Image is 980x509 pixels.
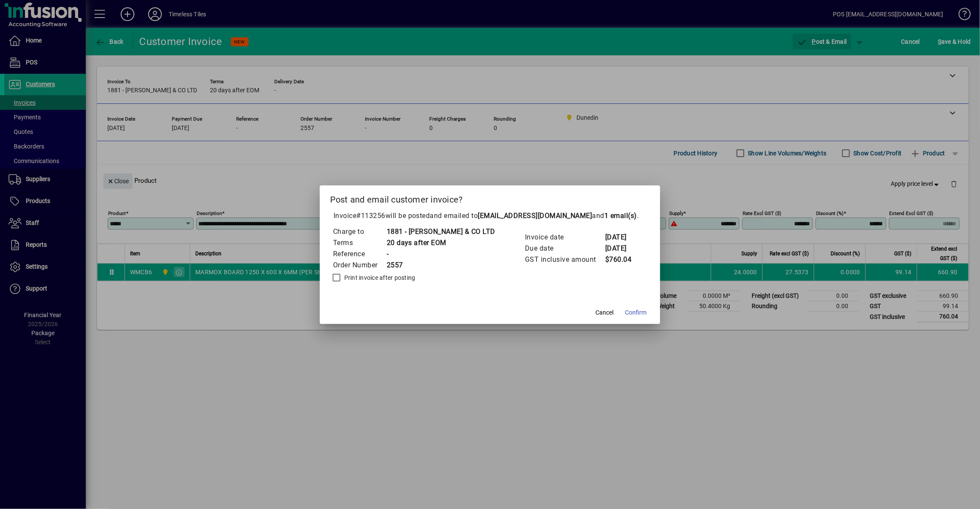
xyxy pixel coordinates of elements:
[625,308,646,317] span: Confirm
[525,254,605,265] td: GST inclusive amount
[333,226,386,237] td: Charge to
[333,237,386,248] td: Terms
[430,212,637,220] span: and emailed to
[525,232,605,243] td: Invoice date
[356,212,385,220] span: #113256
[595,308,613,317] span: Cancel
[604,212,637,220] b: 1 email(s)
[622,305,650,321] button: Confirm
[330,211,650,221] p: Invoice will be posted .
[386,260,496,271] td: 2557
[320,185,661,210] h2: Post and email customer invoice?
[386,226,496,237] td: 1881 - [PERSON_NAME] & CO LTD
[591,305,618,321] button: Cancel
[333,260,386,271] td: Order Number
[343,273,416,282] label: Print invoice after posting
[605,232,639,243] td: [DATE]
[478,212,592,220] b: [EMAIL_ADDRESS][DOMAIN_NAME]
[525,243,605,254] td: Due date
[386,248,496,260] td: -
[605,243,639,254] td: [DATE]
[386,237,496,248] td: 20 days after EOM
[592,212,637,220] span: and
[605,254,639,265] td: $760.04
[333,248,386,260] td: Reference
